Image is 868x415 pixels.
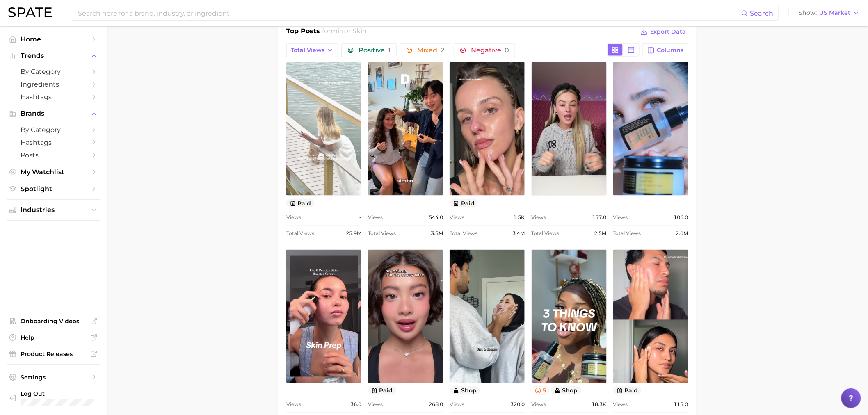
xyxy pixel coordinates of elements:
span: Onboarding Videos [21,317,86,325]
span: 25.9m [346,228,361,238]
span: Views [532,212,546,222]
button: shop [551,386,581,395]
a: Help [7,331,100,344]
button: Trends [7,50,100,62]
button: shop [450,386,480,395]
span: Show [799,11,817,15]
span: My Watchlist [21,168,86,176]
span: Spotlight [21,185,86,193]
button: Export Data [638,26,688,38]
a: Posts [7,149,100,162]
span: Hashtags [21,93,86,101]
span: 1.5k [514,212,525,222]
span: Views [368,400,383,410]
span: US Market [820,11,851,15]
span: Posts [21,151,86,159]
button: Industries [7,204,100,216]
span: Total Views [450,228,477,238]
span: by Category [21,68,86,75]
a: Home [7,33,100,46]
span: 157.0 [592,212,607,222]
span: 2.0m [676,228,688,238]
span: Ingredients [21,80,86,88]
span: 106.0 [674,212,688,222]
span: 18.3k [592,400,607,410]
button: paid [613,386,642,395]
span: Views [613,212,628,222]
span: Industries [21,206,86,214]
span: Views [286,400,301,410]
a: Hashtags [7,136,100,149]
a: Settings [7,371,100,383]
span: Views [286,212,301,222]
a: Spotlight [7,182,100,195]
span: Total Views [613,228,641,238]
span: 320.0 [511,400,525,410]
span: Hashtags [21,139,86,146]
span: Brands [21,110,86,117]
a: Onboarding Videos [7,315,100,327]
span: Product Releases [21,350,86,358]
span: 0 [505,46,509,54]
span: Log Out [21,390,106,397]
a: by Category [7,123,100,136]
span: Help [21,334,86,341]
a: Product Releases [7,348,100,360]
span: Total Views [368,228,396,238]
button: paid [450,199,478,207]
span: Views [613,400,628,410]
span: Total Views [291,47,324,54]
span: Negative [471,47,509,54]
span: 3.5m [431,228,443,238]
span: 115.0 [674,400,688,410]
span: Total Views [532,228,560,238]
span: Positive [359,47,391,54]
span: Home [21,35,86,43]
span: 1 [388,46,391,54]
a: Log out. Currently logged in with e-mail danielle.gonzalez@loreal.com. [7,388,100,408]
span: Export Data [650,28,686,35]
button: Brands [7,107,100,120]
span: Views [532,400,546,410]
input: Search here for a brand, industry, or ingredient [77,6,741,20]
span: Views [450,212,464,222]
span: 2 [441,46,444,54]
span: 268.0 [429,400,443,410]
span: Search [750,9,774,17]
span: - [359,212,361,222]
span: 544.0 [429,212,443,222]
a: My Watchlist [7,166,100,178]
span: Columns [657,47,684,54]
button: 5 [532,386,550,395]
h1: Top Posts [286,26,320,39]
h2: for [322,26,367,39]
button: Total Views [286,43,338,57]
button: paid [286,199,315,207]
span: Views [368,212,383,222]
span: Total Views [286,228,314,238]
a: Ingredients [7,78,100,91]
a: by Category [7,65,100,78]
span: Settings [21,374,86,381]
span: mirror skin [331,27,367,35]
span: Trends [21,52,86,59]
a: Hashtags [7,91,100,103]
button: paid [368,386,396,395]
button: ShowUS Market [797,8,862,18]
span: 3.4m [513,228,525,238]
span: Views [450,400,464,410]
span: 2.5m [594,228,607,238]
span: 36.0 [350,400,361,410]
span: by Category [21,126,86,134]
img: SPATE [8,7,52,17]
button: Columns [643,43,688,57]
span: Mixed [417,47,444,54]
